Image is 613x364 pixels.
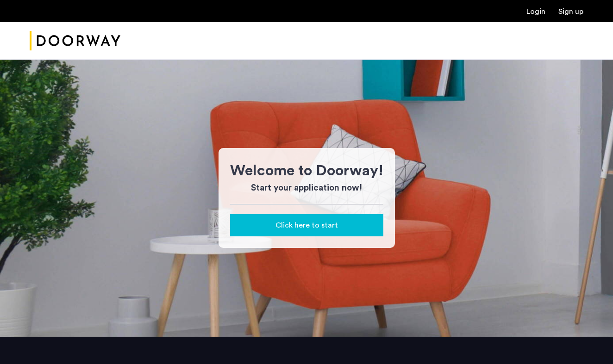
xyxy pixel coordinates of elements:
[30,24,120,58] a: Cazamio Logo
[275,220,338,231] span: Click here to start
[230,214,383,236] button: button
[526,8,545,15] a: Login
[230,182,383,195] h3: Start your application now!
[230,160,383,182] h1: Welcome to Doorway!
[558,8,583,15] a: Registration
[30,24,120,58] img: logo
